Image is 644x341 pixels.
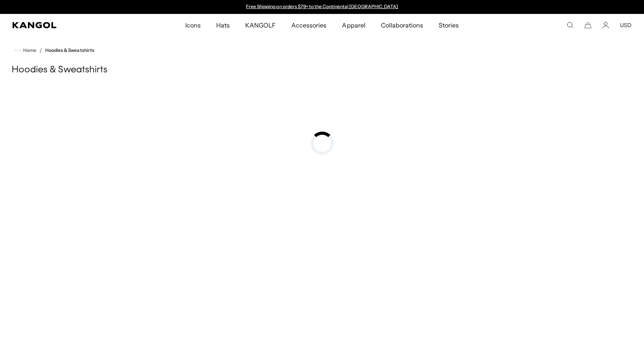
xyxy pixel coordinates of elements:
[216,14,230,36] span: Hats
[291,14,326,36] span: Accessories
[243,4,402,10] slideshow-component: Announcement bar
[334,14,373,36] a: Apparel
[584,22,591,29] button: Cart
[243,4,402,10] div: Announcement
[431,14,466,36] a: Stories
[237,14,284,36] a: KANGOLF
[22,48,36,53] span: Home
[12,64,632,76] h1: Hoodies & Sweatshirts
[208,14,237,36] a: Hats
[373,14,431,36] a: Collaborations
[45,48,94,53] a: Hoodies & Sweatshirts
[243,4,402,10] div: 1 of 2
[342,14,365,36] span: Apparel
[620,22,632,29] button: USD
[245,14,276,36] span: KANGOLF
[567,22,574,29] summary: Search here
[185,14,201,36] span: Icons
[12,22,122,28] a: Kangol
[178,14,208,36] a: Icons
[246,3,398,9] a: Free Shipping on orders $79+ to the Continental [GEOGRAPHIC_DATA]
[15,47,36,54] a: Home
[284,14,334,36] a: Accessories
[439,14,459,36] span: Stories
[602,22,609,29] a: Account
[381,14,423,36] span: Collaborations
[36,46,42,55] li: /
